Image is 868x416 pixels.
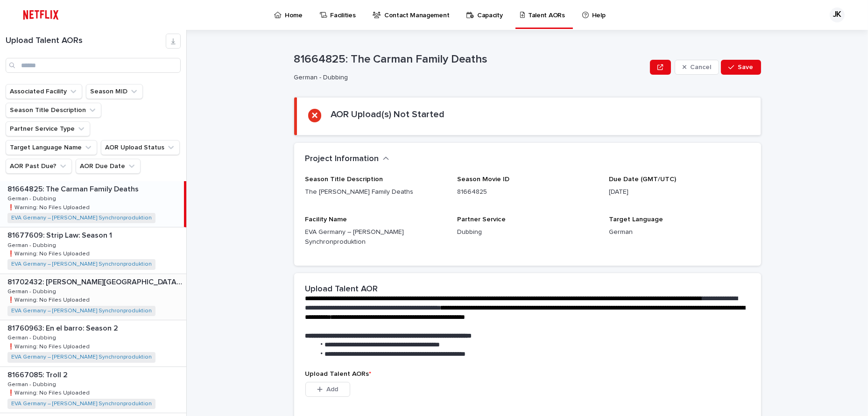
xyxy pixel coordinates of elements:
button: Target Language Name [6,140,97,155]
button: Save [721,60,761,75]
p: German [609,227,749,237]
a: EVA Germany – [PERSON_NAME] Synchronproduktion [11,308,152,314]
p: 81664825: The Carman Family Deaths [294,53,647,66]
p: German - Dubbing [7,380,58,388]
button: AOR Upload Status [101,140,180,155]
p: 81760963: En el barro: Season 2 [7,322,120,333]
button: AOR Past Due? [6,159,72,174]
p: 81664825: The Carman Family Deaths [7,183,141,194]
p: German - Dubbing [7,333,58,341]
p: The [PERSON_NAME] Family Deaths [305,187,446,197]
button: Season Title Description [6,103,101,118]
p: [DATE] [609,187,749,197]
a: EVA Germany – [PERSON_NAME] Synchronproduktion [11,215,152,221]
h2: AOR Upload(s) Not Started [331,109,445,120]
a: EVA Germany – [PERSON_NAME] Synchronproduktion [11,354,152,360]
button: Associated Facility [6,84,82,99]
a: EVA Germany – [PERSON_NAME] Synchronproduktion [11,261,152,268]
p: German - Dubbing [7,287,58,295]
button: Cancel [675,60,720,75]
span: Cancel [690,64,711,71]
p: ❗️Warning: No Files Uploaded [7,295,92,303]
span: Facility Name [305,216,347,223]
p: EVA Germany – [PERSON_NAME] Synchronproduktion [305,227,446,247]
p: ❗️Warning: No Files Uploaded [7,249,92,257]
button: Project Information [305,154,389,164]
span: Season Movie ID [457,176,509,183]
h2: Project Information [305,154,379,164]
p: ❗️Warning: No Files Uploaded [7,203,92,211]
p: German - Dubbing [294,74,643,82]
p: 81667085: Troll 2 [7,369,70,380]
input: Search [6,58,181,73]
div: JK [830,7,845,22]
p: ❗️Warning: No Files Uploaded [7,388,92,396]
span: Season Title Description [305,176,383,183]
a: EVA Germany – [PERSON_NAME] Synchronproduktion [11,401,152,407]
p: 81677609: Strip Law: Season 1 [7,229,114,240]
button: Add [305,382,350,397]
span: Target Language [609,216,663,223]
span: Save [738,64,754,71]
p: German - Dubbing [7,194,58,202]
button: Partner Service Type [6,121,90,136]
span: Add [326,386,338,393]
span: Upload Talent AORs [305,371,372,377]
img: ifQbXi3ZQGMSEF7WDB7W [19,6,63,24]
button: Season MID [86,84,143,99]
span: Partner Service [457,216,506,223]
p: Dubbing [457,227,598,237]
span: Due Date (GMT/UTC) [609,176,676,183]
button: AOR Due Date [76,159,141,174]
p: German - Dubbing [7,240,58,249]
p: ❗️Warning: No Files Uploaded [7,342,92,350]
p: 81702432: [PERSON_NAME][GEOGRAPHIC_DATA] Trip [7,276,184,287]
h1: Upload Talent AORs [6,36,166,46]
p: 81664825 [457,187,598,197]
h2: Upload Talent AOR [305,284,378,295]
